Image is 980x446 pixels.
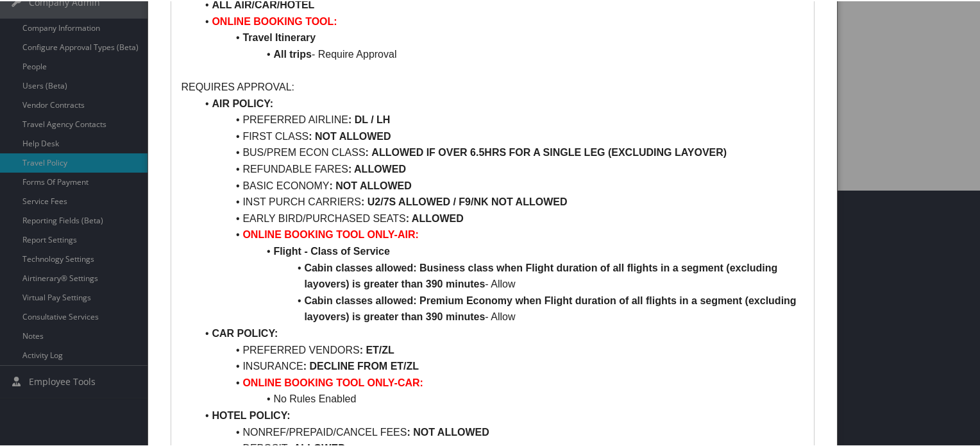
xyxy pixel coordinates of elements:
[273,47,312,58] strong: All trips
[406,212,464,223] strong: : ALLOWED
[360,343,363,354] strong: :
[212,15,337,26] strong: ONLINE BOOKING TOOL:
[196,291,804,324] li: - Allow
[348,162,406,173] strong: : ALLOWED
[242,31,316,42] strong: Travel Itinerary
[196,176,804,193] li: BASIC ECONOMY
[366,343,394,354] strong: ET/ZL
[196,357,804,373] li: INSURANCE
[242,376,423,387] strong: ONLINE BOOKING TOOL ONLY-CAR:
[304,261,780,289] strong: Cabin classes allowed: Business class when Flight duration of all flights in a segment (excluding...
[196,341,804,357] li: PREFERRED VENDORS
[366,146,369,157] strong: :
[309,359,419,370] strong: DECLINE FROM ET/ZL
[273,244,389,255] strong: Flight - Class of Service
[196,193,804,209] li: INST PURCH CARRIERS
[196,143,804,160] li: BUS/PREM ECON CLASS
[242,228,418,239] strong: ONLINE BOOKING TOOL ONLY-AIR:
[212,97,273,108] strong: AIR POLICY:
[181,78,804,94] p: REQUIRES APPROVAL:
[196,110,804,127] li: PREFERRED AIRLINE
[196,209,804,226] li: EARLY BIRD/PURCHASED SEATS
[196,423,804,440] li: NONREF/PREPAID/CANCEL FEES
[196,45,804,62] li: - Require Approval
[304,294,799,322] strong: Cabin classes allowed: Premium Economy when Flight duration of all flights in a segment (excludin...
[308,130,391,141] strong: : NOT ALLOWED
[348,113,390,124] strong: : DL / LH
[212,409,290,420] strong: HOTEL POLICY:
[196,390,804,406] li: No Rules Enabled
[212,327,278,338] strong: CAR POLICY:
[303,359,307,370] strong: :
[196,160,804,176] li: REFUNDABLE FARES
[196,127,804,144] li: FIRST CLASS
[361,195,567,206] strong: : U2/7S ALLOWED / F9/NK NOT ALLOWED
[371,146,727,157] strong: ALLOWED IF OVER 6.5HRS FOR A SINGLE LEG (EXCLUDING LAYOVER)
[196,259,804,291] li: - Allow
[330,179,412,190] strong: : NOT ALLOWED
[407,425,489,436] strong: : NOT ALLOWED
